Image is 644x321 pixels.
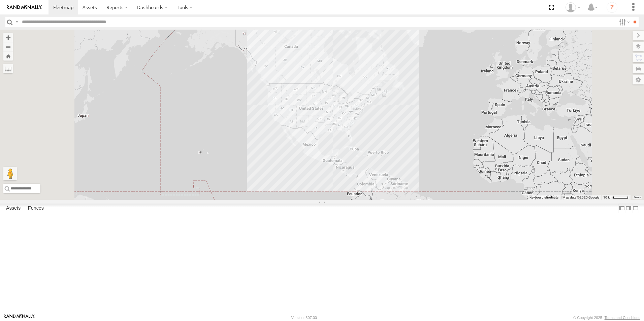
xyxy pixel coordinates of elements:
[25,204,47,213] label: Fences
[3,167,17,180] button: Drag Pegman onto the map to open Street View
[3,42,13,51] button: Zoom out
[605,316,640,320] a: Terms and Conditions
[3,33,13,42] button: Zoom in
[573,316,640,320] div: © Copyright 2025 -
[633,75,644,84] label: Map Settings
[14,17,20,27] label: Search Query
[616,17,631,27] label: Search Filter Options
[562,195,599,199] span: Map data ©2025 Google
[632,204,639,213] label: Hide Summary Table
[601,195,631,200] button: Map Scale: 10 km per 43 pixels
[618,204,625,213] label: Dock Summary Table to the Left
[7,5,42,10] img: rand-logo.svg
[634,196,641,199] a: Terms (opens in new tab)
[607,2,617,13] i: ?
[3,64,13,73] label: Measure
[563,2,583,12] div: Ed Pruneda
[625,204,632,213] label: Dock Summary Table to the Right
[603,195,613,199] span: 10 km
[529,195,558,200] button: Keyboard shortcuts
[4,314,35,321] a: Visit our Website
[3,204,24,213] label: Assets
[291,316,317,320] div: Version: 307.00
[3,51,13,61] button: Zoom Home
